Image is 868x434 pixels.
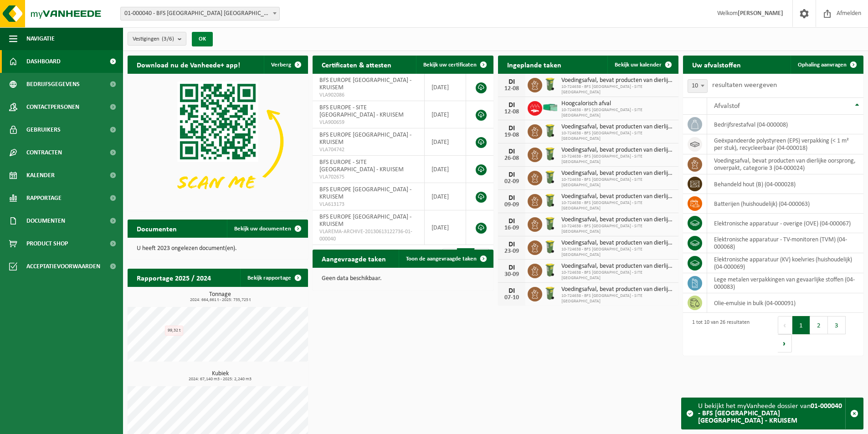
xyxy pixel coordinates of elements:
div: 12-08 [503,109,521,115]
div: 16-09 [503,225,521,231]
span: 10-724638 - BFS [GEOGRAPHIC_DATA] - SITE [GEOGRAPHIC_DATA] [561,247,674,258]
td: [DATE] [425,101,466,128]
span: BFS EUROPE [GEOGRAPHIC_DATA] - KRUISEM [319,132,411,146]
a: Bekijk uw documenten [227,220,307,238]
button: Next [778,334,792,352]
div: 19-08 [503,132,521,138]
button: 2 [810,316,828,334]
span: BFS EUROPE - SITE [GEOGRAPHIC_DATA] - KRUISEM [319,159,404,173]
span: Bekijk uw kalender [615,62,662,68]
div: DI [503,194,521,202]
div: 12-08 [503,86,521,92]
span: 10 [688,80,707,92]
div: 1 tot 10 van 26 resultaten [688,315,750,353]
div: DI [503,241,521,248]
td: [DATE] [425,210,466,245]
img: WB-0140-HPE-GN-50 [542,193,558,208]
div: 23-09 [503,248,521,255]
span: Voedingsafval, bevat producten van dierlijke oorsprong, onverpakt, categorie 3 [561,147,674,154]
div: DI [503,287,521,295]
button: Vestigingen(3/6) [128,32,186,46]
span: 01-000040 - BFS EUROPE NV - KRUISEM [121,7,279,20]
span: Product Shop [26,232,68,255]
span: Toon de aangevraagde taken [406,256,477,262]
a: Bekijk rapportage [240,269,307,287]
td: behandeld hout (B) (04-000028) [707,174,863,194]
span: 10-724638 - BFS [GEOGRAPHIC_DATA] - SITE [GEOGRAPHIC_DATA] [561,177,674,188]
button: 1 [792,316,810,334]
h2: Rapportage 2025 / 2024 [128,269,220,286]
div: DI [503,171,521,179]
span: VLA704742 [319,146,417,153]
h2: Aangevraagde taken [313,250,395,267]
h2: Uw afvalstoffen [683,56,750,73]
img: WB-0140-HPE-GN-50 [542,77,558,92]
span: Voedingsafval, bevat producten van dierlijke oorsprong, onverpakt, categorie 3 [561,286,674,293]
count: (3/6) [162,36,174,42]
h3: Kubiek [132,371,308,382]
div: 09-09 [503,202,521,208]
span: Vestigingen [133,32,174,46]
h2: Documenten [128,220,186,237]
img: WB-0140-HPE-GN-50 [542,286,558,301]
span: 10-724638 - BFS [GEOGRAPHIC_DATA] - SITE [GEOGRAPHIC_DATA] [561,84,674,95]
span: 10-724638 - BFS [GEOGRAPHIC_DATA] - SITE [GEOGRAPHIC_DATA] [561,224,674,235]
h2: Certificaten & attesten [313,56,401,73]
span: 10-724638 - BFS [GEOGRAPHIC_DATA] - SITE [GEOGRAPHIC_DATA] [561,131,674,142]
div: DI [503,218,521,225]
span: Bedrijfsgegevens [26,73,80,96]
td: [DATE] [425,183,466,210]
td: batterijen (huishoudelijk) (04-000063) [707,194,863,214]
img: WB-0140-HPE-GN-50 [542,123,558,138]
span: Voedingsafval, bevat producten van dierlijke oorsprong, onverpakt, categorie 3 [561,170,674,177]
span: Hoogcalorisch afval [561,100,674,107]
img: HK-XP-30-GN-00 [542,103,558,112]
span: VLA613173 [319,201,417,208]
span: 10-724638 - BFS [GEOGRAPHIC_DATA] - SITE [GEOGRAPHIC_DATA] [561,154,674,165]
span: Dashboard [26,50,61,73]
span: 2024: 664,661 t - 2025: 735,725 t [132,298,308,302]
img: WB-0140-HPE-GN-50 [542,262,558,278]
img: WB-0140-HPE-GN-50 [542,169,558,185]
span: 01-000040 - BFS EUROPE NV - KRUISEM [120,7,280,20]
a: Ophaling aanvragen [791,56,863,74]
span: VLA902086 [319,92,417,99]
img: WB-0140-HPE-GN-50 [542,216,558,231]
div: 99,32 t [165,326,183,336]
button: Previous [778,316,792,334]
span: BFS EUROPE [GEOGRAPHIC_DATA] - KRUISEM [319,77,411,91]
span: Acceptatievoorwaarden [26,255,100,278]
h2: Download nu de Vanheede+ app! [128,56,249,73]
span: Documenten [26,209,65,232]
td: voedingsafval, bevat producten van dierlijke oorsprong, onverpakt, categorie 3 (04-000024) [707,154,863,174]
img: WB-0140-HPE-GN-50 [542,146,558,162]
td: [DATE] [425,128,466,156]
span: VLA702675 [319,174,417,181]
span: Verberg [271,62,291,68]
div: U bekijkt het myVanheede dossier van [698,398,845,429]
td: bedrijfsrestafval (04-000008) [707,115,863,134]
span: Kalender [26,164,55,187]
div: DI [503,264,521,271]
span: Rapportage [26,187,62,209]
p: Geen data beschikbaar. [322,276,484,282]
span: 10-724638 - BFS [GEOGRAPHIC_DATA] - SITE [GEOGRAPHIC_DATA] [561,107,674,118]
span: 10-724638 - BFS [GEOGRAPHIC_DATA] - SITE [GEOGRAPHIC_DATA] [561,293,674,304]
span: Contactpersonen [26,96,79,118]
span: Voedingsafval, bevat producten van dierlijke oorsprong, onverpakt, categorie 3 [561,216,674,224]
td: [DATE] [425,156,466,183]
button: Verberg [264,56,307,74]
span: BFS EUROPE [GEOGRAPHIC_DATA] - KRUISEM [319,214,411,228]
span: 2024: 67,140 m3 - 2025: 2,240 m3 [132,377,308,382]
img: Download de VHEPlus App [128,74,308,209]
span: Voedingsafval, bevat producten van dierlijke oorsprong, onverpakt, categorie 3 [561,123,674,131]
div: 26-08 [503,155,521,162]
span: 10-724638 - BFS [GEOGRAPHIC_DATA] - SITE [GEOGRAPHIC_DATA] [561,200,674,211]
span: Bekijk uw certificaten [423,62,477,68]
span: Afvalstof [714,102,740,110]
label: resultaten weergeven [712,82,777,89]
span: VLA900659 [319,119,417,126]
a: Toon de aangevraagde taken [399,250,493,268]
span: BFS EUROPE [GEOGRAPHIC_DATA] - KRUISEM [319,186,411,200]
div: 30-09 [503,271,521,278]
